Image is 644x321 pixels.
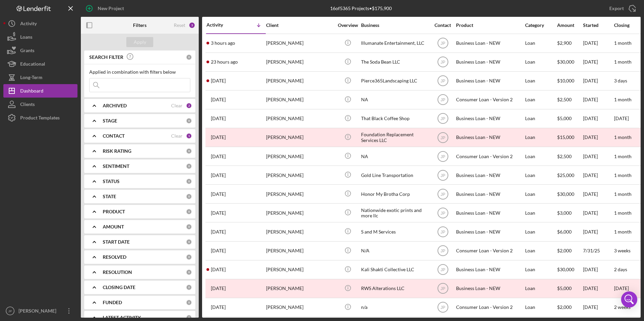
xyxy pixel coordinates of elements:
[456,53,523,71] div: Business Loan - NEW
[211,173,226,178] time: 2025-08-11 00:01
[525,72,556,90] div: Loan
[17,304,61,319] div: [PERSON_NAME]
[583,23,613,28] div: Started
[186,193,192,200] div: 0
[266,91,333,109] div: [PERSON_NAME]
[211,154,226,159] time: 2025-08-11 00:10
[103,164,129,169] b: SENTIMENT
[3,98,77,111] button: Clients
[621,291,637,308] div: Open Intercom Messenger
[174,23,185,28] div: Reset
[103,239,130,245] b: START DATE
[614,153,632,159] time: 1 month
[266,298,333,316] div: [PERSON_NAME]
[266,204,333,222] div: [PERSON_NAME]
[456,147,523,165] div: Consumer Loan - Version 2
[440,135,445,140] text: JP
[525,23,556,28] div: Category
[456,34,523,52] div: Business Loan - NEW
[266,223,333,241] div: [PERSON_NAME]
[525,91,556,109] div: Loan
[440,60,445,65] text: JP
[603,2,641,15] button: Export
[583,185,613,203] div: [DATE]
[609,2,624,15] div: Export
[211,97,226,102] time: 2025-08-18 17:27
[557,298,582,316] div: $2,000
[186,163,192,169] div: 0
[103,118,117,123] b: STAGE
[525,147,556,165] div: Loan
[440,305,445,310] text: JP
[361,166,428,184] div: Gold Line Transportation
[186,54,192,60] div: 0
[583,166,613,184] div: [DATE]
[3,44,77,57] a: Grants
[557,185,582,203] div: $30,000
[3,84,77,98] button: Dashboard
[361,280,428,297] div: RWS Alterations LLC
[266,242,333,260] div: [PERSON_NAME]
[211,191,226,197] time: 2025-08-10 23:55
[81,2,131,15] button: New Project
[456,298,523,316] div: Consumer Loan - Version 2
[211,286,226,291] time: 2025-07-23 16:25
[456,129,523,146] div: Business Loan - NEW
[557,91,582,109] div: $2,500
[266,129,333,146] div: [PERSON_NAME]
[103,315,141,320] b: LATEST ACTIVITY
[266,261,333,279] div: [PERSON_NAME]
[614,59,632,65] time: 1 month
[583,280,613,297] div: [DATE]
[456,91,523,109] div: Consumer Loan - Version 2
[361,204,428,222] div: Nationwide exotic prints and more llc
[3,71,77,84] button: Long-Term
[525,204,556,222] div: Loan
[440,267,445,272] text: JP
[186,284,192,290] div: 0
[89,55,123,60] b: SEARCH FILTER
[103,194,116,199] b: STATE
[614,172,632,178] time: 1 month
[8,309,12,313] text: JP
[440,230,445,235] text: JP
[557,72,582,90] div: $10,000
[361,298,428,316] div: n/a
[186,239,192,245] div: 0
[456,280,523,297] div: Business Loan - NEW
[525,53,556,71] div: Loan
[335,23,360,28] div: Overview
[266,147,333,165] div: [PERSON_NAME]
[186,178,192,184] div: 0
[614,210,632,216] time: 1 month
[266,166,333,184] div: [PERSON_NAME]
[557,166,582,184] div: $25,000
[20,17,37,32] div: Activity
[557,204,582,222] div: $3,000
[98,2,124,15] div: New Project
[525,280,556,297] div: Loan
[171,133,183,139] div: Clear
[211,210,226,216] time: 2025-08-08 15:41
[189,22,195,29] div: 3
[440,192,445,197] text: JP
[583,34,613,52] div: [DATE]
[440,79,445,83] text: JP
[525,34,556,52] div: Loan
[440,286,445,291] text: JP
[361,23,428,28] div: Business
[614,304,631,310] time: 2 weeks
[186,148,192,154] div: 0
[3,57,77,71] button: Educational
[266,72,333,90] div: [PERSON_NAME]
[266,110,333,128] div: [PERSON_NAME]
[3,30,77,44] a: Loans
[103,270,132,275] b: RESOLUTION
[126,37,153,47] button: Apply
[103,133,125,139] b: CONTACT
[557,23,582,28] div: Amount
[361,242,428,260] div: N/A
[583,242,613,260] div: 7/31/25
